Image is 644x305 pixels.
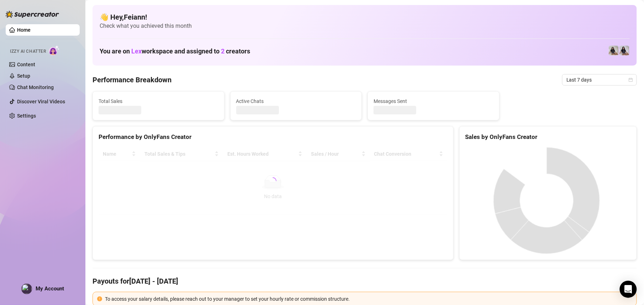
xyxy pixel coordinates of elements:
span: Active Chats [236,97,356,105]
span: loading [269,177,276,185]
h4: 👋 Hey, Feiann ! [100,12,630,22]
span: Lex [131,47,142,55]
a: Discover Viral Videos [17,99,65,104]
a: Chat Monitoring [17,84,54,90]
span: Izzy AI Chatter [10,48,46,55]
span: calendar [629,78,633,82]
a: Settings [17,113,36,119]
span: exclamation-circle [97,296,102,301]
img: AI Chatter [49,45,60,56]
a: Setup [17,73,30,79]
span: Last 7 days [566,74,633,85]
h4: Payouts for [DATE] - [DATE] [93,276,637,286]
a: Home [17,27,31,33]
div: Open Intercom Messenger [620,281,637,298]
div: Sales by OnlyFans Creator [465,132,631,142]
span: 2 [221,47,225,55]
span: My Account [36,285,64,292]
span: Check what you achieved this month [100,22,630,30]
div: Performance by OnlyFans Creator [99,132,448,142]
div: To access your salary details, please reach out to your manager to set your hourly rate or commis... [105,295,632,303]
img: logo-BBDzfeDw.svg [6,11,59,18]
a: Content [17,62,35,67]
h4: Performance Breakdown [93,75,171,85]
span: Total Sales [99,97,218,105]
img: profilePics%2FMOLWZQSXvfM60zO7sy7eR3cMqNk1.jpeg [22,284,32,294]
img: Francesca [619,46,629,56]
span: Messages Sent [374,97,493,105]
img: Francesca [609,46,619,56]
h1: You are on workspace and assigned to creators [100,47,250,55]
